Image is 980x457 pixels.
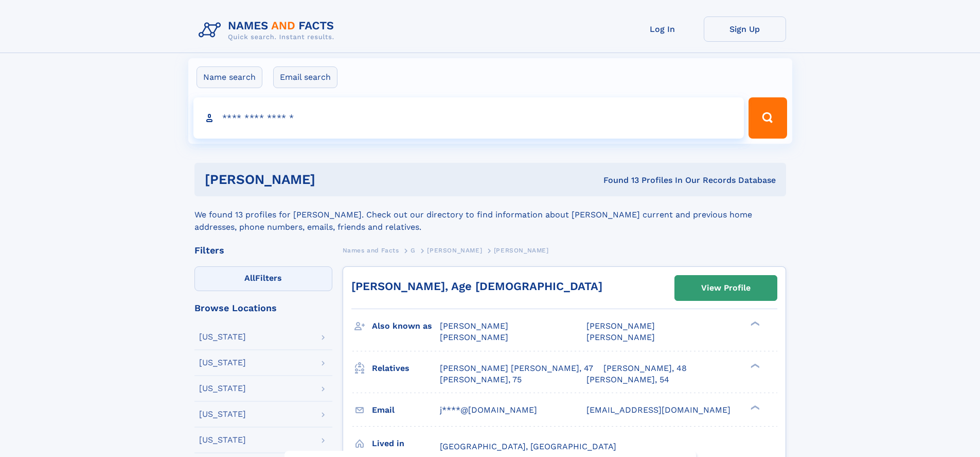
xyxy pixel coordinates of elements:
[440,332,508,342] span: [PERSON_NAME]
[411,244,416,257] a: G
[621,16,704,42] a: Log In
[748,404,760,411] div: ❯
[205,173,459,186] h1: [PERSON_NAME]
[586,405,730,415] span: [EMAIL_ADDRESS][DOMAIN_NAME]
[748,362,760,369] div: ❯
[749,97,787,139] button: Search Button
[440,363,593,374] a: [PERSON_NAME] [PERSON_NAME], 47
[372,360,440,377] h3: Relatives
[440,321,508,331] span: [PERSON_NAME]
[372,401,440,419] h3: Email
[199,333,246,341] div: [US_STATE]
[351,280,602,293] a: [PERSON_NAME], Age [DEMOGRAPHIC_DATA]
[343,244,399,257] a: Names and Facts
[199,384,246,393] div: [US_STATE]
[194,16,343,44] img: Logo Names and Facts
[494,247,549,254] span: [PERSON_NAME]
[440,374,522,385] a: [PERSON_NAME], 75
[194,196,786,233] div: We found 13 profiles for [PERSON_NAME]. Check out our directory to find information about [PERSON...
[197,66,262,88] label: Name search
[194,303,332,313] div: Browse Locations
[194,246,332,255] div: Filters
[459,175,776,186] div: Found 13 Profiles In Our Records Database
[440,442,616,451] span: [GEOGRAPHIC_DATA], [GEOGRAPHIC_DATA]
[194,266,332,291] label: Filters
[701,276,751,300] div: View Profile
[199,436,246,444] div: [US_STATE]
[675,276,777,300] a: View Profile
[199,410,246,418] div: [US_STATE]
[704,16,786,42] a: Sign Up
[586,374,669,385] a: [PERSON_NAME], 54
[372,435,440,452] h3: Lived in
[427,247,482,254] span: [PERSON_NAME]
[748,320,760,327] div: ❯
[273,66,337,88] label: Email search
[199,359,246,367] div: [US_STATE]
[372,317,440,335] h3: Also known as
[586,321,655,331] span: [PERSON_NAME]
[427,244,482,257] a: [PERSON_NAME]
[603,363,687,374] a: [PERSON_NAME], 48
[244,273,255,283] span: All
[411,247,416,254] span: G
[193,97,744,139] input: search input
[586,332,655,342] span: [PERSON_NAME]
